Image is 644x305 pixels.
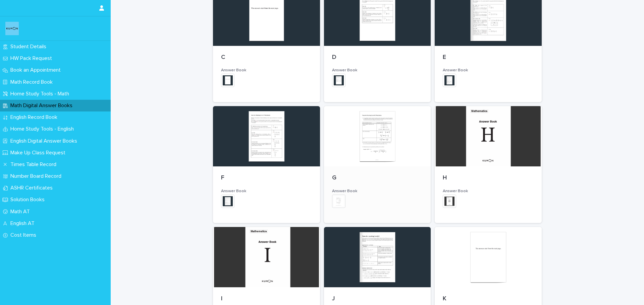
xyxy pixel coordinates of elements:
p: I [221,295,312,303]
p: English Record Book [8,114,63,121]
a: FAnswer Book [213,106,320,223]
p: HW Pack Request [8,55,57,62]
p: C [221,54,312,61]
p: Book an Appointment [8,67,66,73]
h3: Answer Book [332,188,423,194]
p: English Digital Answer Books [8,138,83,144]
h3: Answer Book [443,188,534,194]
p: English AT [8,220,40,227]
p: Home Study Tools - English [8,126,79,132]
p: Math Record Book [8,79,58,85]
p: Home Study Tools - Math [8,91,74,97]
p: Cost Items [8,232,42,238]
p: Student Details [8,44,52,50]
img: o6XkwfS7S2qhyeB9lxyF [5,22,19,35]
h3: Answer Book [221,68,312,73]
p: Number Board Record [8,173,67,179]
a: HAnswer Book [435,106,542,223]
h3: Answer Book [332,68,423,73]
p: D [332,54,423,61]
h3: Answer Book [443,68,534,73]
p: Math Digital Answer Books [8,102,78,109]
p: J [332,295,423,303]
p: K [443,295,534,303]
p: Math AT [8,209,35,215]
h3: Answer Book [221,188,312,194]
p: Solution Books [8,197,50,203]
p: F [221,174,312,182]
p: Times Table Record [8,161,62,168]
p: G [332,174,423,182]
p: H [443,174,534,182]
a: GAnswer Book [324,106,431,223]
p: Make Up Class Request [8,150,71,156]
p: E [443,54,534,61]
p: ASHR Certificates [8,185,58,191]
